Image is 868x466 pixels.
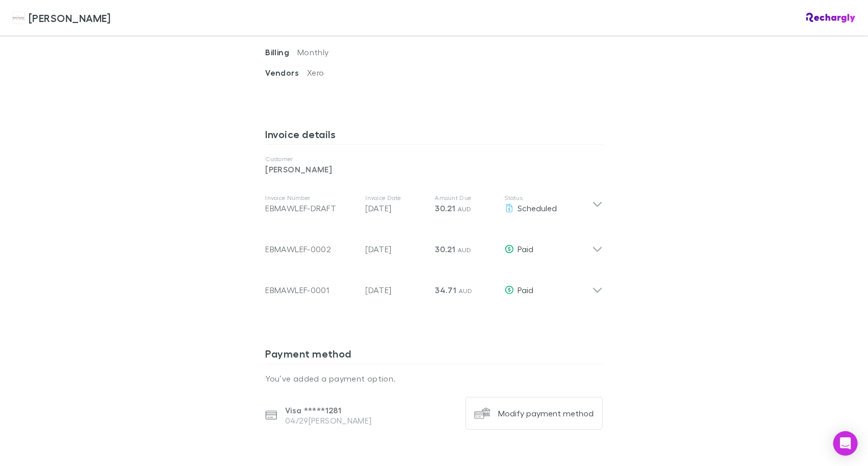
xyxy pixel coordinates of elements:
[257,225,611,265] div: EBMAWLEF-0002[DATE]30.21 AUDPaid
[505,194,592,202] p: Status
[266,372,603,385] p: You’ve added a payment option.
[435,203,456,213] span: 30.21
[266,163,603,175] p: [PERSON_NAME]
[285,415,372,426] p: 04/29 [PERSON_NAME]
[518,285,534,295] span: Paid
[518,244,534,254] span: Paid
[29,10,111,26] span: [PERSON_NAME]
[266,194,358,202] p: Invoice Number
[366,284,427,296] p: [DATE]
[458,205,472,213] span: AUD
[366,243,427,255] p: [DATE]
[266,202,358,214] div: EBMAWLEF-DRAFT
[366,202,427,214] p: [DATE]
[499,408,594,418] div: Modify payment method
[474,405,490,421] img: Modify payment method's Logo
[435,194,497,202] p: Amount Due
[806,13,856,23] img: Rechargly Logo
[266,47,298,57] span: Billing
[266,155,603,163] p: Customer
[435,285,457,295] span: 34.71
[459,287,473,295] span: AUD
[297,47,329,57] span: Monthly
[257,184,611,225] div: Invoice NumberEBMAWLEF-DRAFTInvoice Date[DATE]Amount Due30.21 AUDStatusScheduled
[12,12,25,24] img: Hales Douglass's Logo
[266,347,603,364] h3: Payment method
[518,203,557,213] span: Scheduled
[266,128,603,144] h3: Invoice details
[307,68,324,77] span: Xero
[833,431,858,456] div: Open Intercom Messenger
[266,243,358,255] div: EBMAWLEF-0002
[435,244,456,254] span: 30.21
[257,265,611,306] div: EBMAWLEF-0001[DATE]34.71 AUDPaid
[366,194,427,202] p: Invoice Date
[458,246,472,254] span: AUD
[266,284,358,296] div: EBMAWLEF-0001
[266,68,308,78] span: Vendors
[465,397,603,430] button: Modify payment method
